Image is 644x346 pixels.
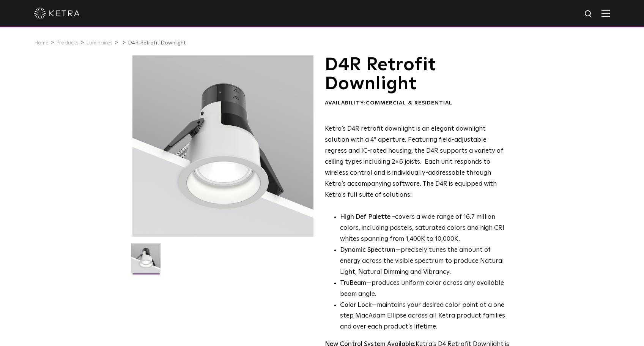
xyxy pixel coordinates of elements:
a: D4R Retrofit Downlight [128,40,186,46]
strong: TruBeam [340,280,366,286]
strong: Color Lock [340,302,372,308]
a: Luminaires [86,40,113,46]
div: Availability: [325,100,510,107]
img: search icon [584,9,594,19]
p: covers a wide range of 16.7 million colors, including pastels, saturated colors and high CRI whit... [340,212,510,245]
span: Commercial & Residential [366,100,452,106]
li: —maintains your desired color point at a one step MacAdam Ellipse across all Ketra product famili... [340,300,510,333]
a: Products [56,40,79,46]
img: D4R Retrofit Downlight [131,243,161,278]
strong: Dynamic Spectrum [340,247,395,253]
strong: High Def Palette - [340,214,395,220]
li: —produces uniform color across any available beam angle. [340,278,510,300]
img: ketra-logo-2019-white [34,8,80,19]
h1: D4R Retrofit Downlight [325,55,510,94]
li: —precisely tunes the amount of energy across the visible spectrum to produce Natural Light, Natur... [340,245,510,278]
a: Home [34,40,49,46]
img: Hamburger%20Nav.svg [601,9,610,17]
p: Ketra’s D4R retrofit downlight is an elegant downlight solution with a 4” aperture. Featuring fie... [325,124,510,201]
